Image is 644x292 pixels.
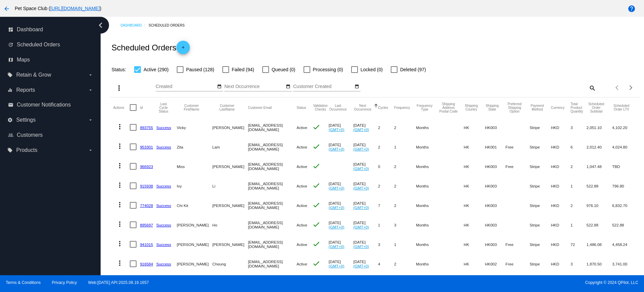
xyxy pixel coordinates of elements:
span: Queued (0) [272,66,296,74]
button: Change sorting for LastOccurrenceUtc [329,104,347,111]
mat-header-cell: Validation Checks [312,97,329,118]
mat-icon: check [312,123,320,131]
a: Success [156,184,171,188]
mat-cell: HK002 [485,254,505,274]
a: (GMT+0) [353,264,369,268]
mat-cell: HK [464,118,485,137]
a: (GMT+0) [353,127,369,132]
button: Change sorting for ShippingState [485,104,499,111]
mat-cell: 1,486.08 [587,235,612,254]
mat-icon: more_vert [116,201,124,209]
mat-cell: 2 [571,157,586,176]
a: 941015 [140,242,153,247]
mat-cell: Chi Kit [177,196,212,215]
mat-icon: more_vert [116,259,124,267]
span: Deleted (97) [400,66,426,74]
mat-icon: check [312,162,320,170]
mat-cell: HK [464,254,485,274]
span: Customer Notifications [17,102,71,108]
span: Active [297,203,307,208]
mat-cell: [DATE] [329,118,354,137]
mat-cell: 6,832.70 [612,196,637,215]
i: people_outline [8,132,13,138]
mat-cell: 976.10 [587,196,612,215]
a: Success [156,223,171,227]
mat-cell: HK [464,157,485,176]
mat-cell: [PERSON_NAME] [212,157,248,176]
a: map Maps [8,54,93,65]
mat-cell: 2 [571,196,586,215]
mat-cell: HK [464,215,485,235]
i: equalizer [7,87,13,93]
mat-cell: HK [464,176,485,196]
mat-cell: 3 [571,254,586,274]
mat-cell: [EMAIL_ADDRESS][DOMAIN_NAME] [248,254,297,274]
a: people_outline Customers [8,130,93,140]
mat-icon: more_vert [116,181,124,189]
mat-icon: check [312,240,320,248]
mat-cell: [DATE] [329,176,354,196]
span: Maps [17,57,30,63]
mat-cell: 796.80 [612,176,637,196]
mat-cell: HKD [551,176,571,196]
mat-cell: 0 [378,157,394,176]
mat-cell: HK003 [485,235,505,254]
button: Change sorting for CustomerFirstName [177,104,206,111]
button: Change sorting for LifetimeValue [612,104,631,111]
mat-cell: [DATE] [329,235,354,254]
input: Next Occurrence [224,84,285,89]
i: arrow_drop_down [88,87,93,93]
span: Dashboard [17,27,43,33]
mat-cell: 2 [394,254,416,274]
mat-cell: [DATE] [329,215,354,235]
i: settings [7,117,13,123]
a: 915938 [140,184,153,188]
mat-cell: Stripe [530,254,551,274]
a: (GMT+0) [353,186,369,190]
mat-cell: HKD [551,235,571,254]
i: local_offer [7,72,13,78]
mat-cell: [DATE] [353,254,378,274]
mat-cell: 4,458.24 [612,235,637,254]
a: (GMT+0) [353,166,369,171]
mat-cell: Ivy [177,176,212,196]
mat-cell: [PERSON_NAME] [212,118,248,137]
mat-cell: 2 [394,118,416,137]
span: Products [16,147,37,153]
button: Change sorting for CustomerEmail [248,106,272,110]
i: dashboard [8,27,13,32]
mat-cell: HKD [551,118,571,137]
button: Change sorting for Id [140,106,143,110]
mat-icon: more_vert [115,84,123,92]
a: (GMT+0) [329,147,344,151]
mat-cell: [EMAIL_ADDRESS][DOMAIN_NAME] [248,176,297,196]
mat-cell: 1 [394,137,416,157]
mat-cell: 2 [378,137,394,157]
mat-cell: Stripe [530,176,551,196]
a: [URL][DOMAIN_NAME] [50,6,100,11]
button: Change sorting for FrequencyType [416,104,433,111]
mat-cell: [DATE] [353,176,378,196]
i: arrow_drop_down [88,117,93,123]
mat-icon: check [312,201,320,209]
span: Active [297,242,307,247]
i: update [8,42,13,47]
mat-cell: Stripe [530,215,551,235]
span: Scheduled Orders [17,42,60,48]
span: Active [297,164,307,169]
mat-cell: Free [505,254,530,274]
span: Customers [17,132,43,138]
mat-cell: [DATE] [353,196,378,215]
mat-cell: [PERSON_NAME] [212,235,248,254]
mat-cell: 3 [378,235,394,254]
span: Active [297,125,307,130]
span: Paused (128) [186,66,214,74]
a: (GMT+0) [353,244,369,249]
a: dashboard Dashboard [8,24,93,35]
mat-icon: date_range [286,84,290,89]
mat-cell: [PERSON_NAME] [212,196,248,215]
button: Change sorting for CustomerLastName [212,104,242,111]
span: Retain & Grow [16,72,51,78]
button: Change sorting for LastProcessingCycleId [156,102,171,113]
mat-cell: Months [416,235,439,254]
